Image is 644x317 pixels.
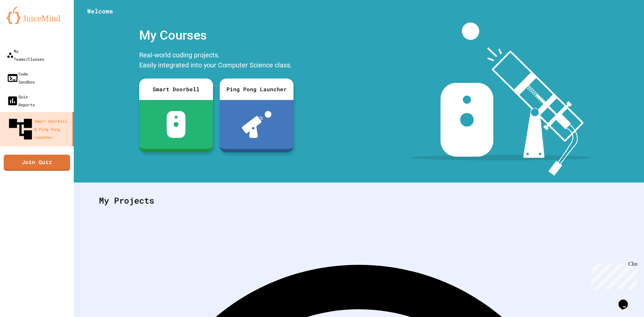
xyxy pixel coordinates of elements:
[167,111,186,138] img: sdb-white.svg
[92,188,626,214] div: My Projects
[588,261,637,289] iframe: chat widget
[7,70,35,86] div: Code Sandbox
[3,3,46,43] div: Chat with us now!Close
[242,111,272,138] img: ppl-with-ball.png
[136,22,297,48] div: My Courses
[7,93,35,109] div: Quiz Reports
[136,48,297,73] div: Real-world coding projects. Easily integrated into your Computer Science class.
[4,155,70,171] a: Join Quiz
[220,78,293,100] div: Ping Pong Launcher
[616,290,637,310] iframe: chat widget
[7,7,67,24] img: logo-orange.svg
[7,115,70,143] div: Smart Doorbell & Ping Pong Launcher
[139,78,213,100] div: Smart Doorbell
[7,47,44,63] div: My Teams/Classes
[412,22,591,176] img: banner-image-my-projects.png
